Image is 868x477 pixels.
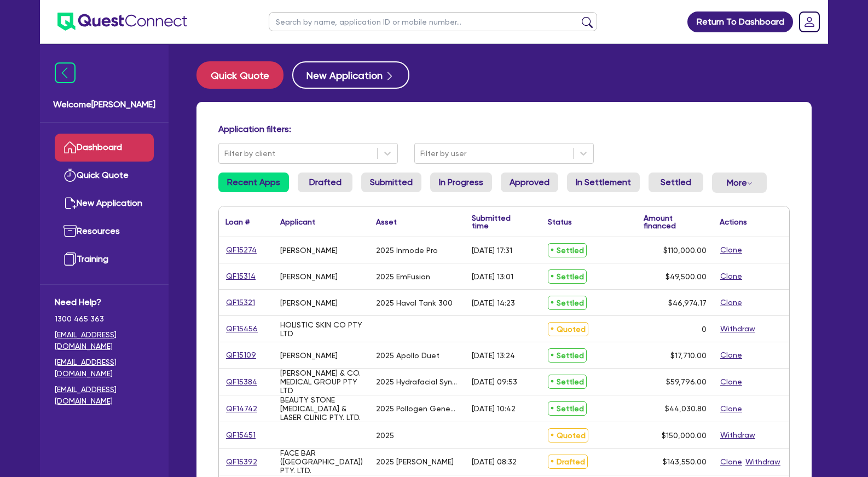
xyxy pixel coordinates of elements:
[670,351,707,360] span: $17,710.00
[720,403,743,415] button: Clone
[376,351,439,360] div: 2025 Apollo Duet
[225,349,257,361] a: QF15109
[280,449,363,475] div: FACE BAR ([GEOGRAPHIC_DATA]) PTY. LTD.
[55,162,154,189] a: Quick Quote
[57,13,187,31] img: quest-connect-logo-blue
[745,456,781,468] button: Withdraw
[720,244,743,256] button: Clone
[663,246,707,255] span: $110,000.00
[225,456,258,468] a: QF15392
[55,357,154,380] a: [EMAIL_ADDRESS][DOMAIN_NAME]
[63,169,77,182] img: quick-quote
[280,351,338,360] div: [PERSON_NAME]
[55,296,154,309] span: Need Help?
[665,404,707,413] span: $44,030.80
[720,349,743,361] button: Clone
[712,173,767,193] button: Dropdown toggle
[472,214,525,229] div: Submitted time
[720,323,756,335] button: Withdraw
[472,457,517,466] div: [DATE] 08:32
[280,272,338,281] div: [PERSON_NAME]
[720,218,747,226] div: Actions
[376,218,397,226] div: Asset
[280,246,338,255] div: [PERSON_NAME]
[720,429,756,441] button: Withdraw
[430,173,492,192] a: In Progress
[361,173,421,192] a: Submitted
[280,395,363,422] div: BEAUTY STONE [MEDICAL_DATA] & LASER CLINIC PTY. LTD.
[63,225,77,238] img: resources
[472,272,513,281] div: [DATE] 13:01
[55,217,154,245] a: Resources
[702,325,707,334] div: 0
[376,431,394,440] div: 2025
[55,134,154,162] a: Dashboard
[548,218,572,226] div: Status
[225,376,258,388] a: QF15384
[472,377,517,386] div: [DATE] 09:53
[472,404,516,413] div: [DATE] 10:42
[501,173,558,192] a: Approved
[644,214,707,229] div: Amount financed
[55,189,154,217] a: New Application
[55,245,154,273] a: Training
[63,197,77,210] img: new-application
[548,455,588,469] span: Drafted
[548,428,588,442] span: Quoted
[225,403,258,415] a: QF14742
[548,269,587,284] span: Settled
[55,384,154,407] a: [EMAIL_ADDRESS][DOMAIN_NAME]
[225,296,256,309] a: QF15321
[666,272,707,281] span: $49,500.00
[376,404,459,413] div: 2025 Pollogen Geneo X
[548,296,587,310] span: Settled
[225,270,256,283] a: QF15314
[280,369,363,395] div: [PERSON_NAME] & CO. MEDICAL GROUP PTY LTD
[472,298,515,307] div: [DATE] 14:23
[687,12,793,32] a: Return To Dashboard
[548,401,587,416] span: Settled
[376,377,459,386] div: 2025 Hydrafacial Syndeo
[269,12,597,31] input: Search by name, application ID or mobile number...
[225,429,256,441] a: QF15451
[795,8,824,36] a: Dropdown toggle
[298,173,352,192] a: Drafted
[720,456,743,468] button: Clone
[225,218,250,226] div: Loan #
[548,375,587,389] span: Settled
[280,218,315,226] div: Applicant
[55,313,154,325] span: 1300 465 363
[720,270,743,283] button: Clone
[55,329,154,352] a: [EMAIL_ADDRESS][DOMAIN_NAME]
[280,320,363,338] div: HOLISTIC SKIN CO PTY LTD
[53,98,155,111] span: Welcome [PERSON_NAME]
[218,124,790,134] h4: Application filters:
[666,377,707,386] span: $59,796.00
[376,272,430,281] div: 2025 EmFusion
[662,431,707,440] span: $150,000.00
[472,351,515,360] div: [DATE] 13:24
[720,376,743,388] button: Clone
[196,61,292,89] a: Quick Quote
[63,252,77,266] img: training
[218,173,289,192] a: Recent Apps
[376,298,453,307] div: 2025 Haval Tank 300
[376,246,438,255] div: 2025 Inmode Pro
[292,61,409,89] button: New Application
[225,323,258,335] a: QF15456
[548,322,588,336] span: Quoted
[280,298,338,307] div: [PERSON_NAME]
[376,457,454,466] div: 2025 [PERSON_NAME]
[663,457,707,466] span: $143,550.00
[567,173,640,192] a: In Settlement
[548,348,587,363] span: Settled
[196,61,283,89] button: Quick Quote
[55,62,76,83] img: icon-menu-close
[548,243,587,257] span: Settled
[668,298,707,307] span: $46,974.17
[649,173,703,192] a: Settled
[472,246,512,255] div: [DATE] 17:31
[225,244,257,256] a: QF15274
[720,296,743,309] button: Clone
